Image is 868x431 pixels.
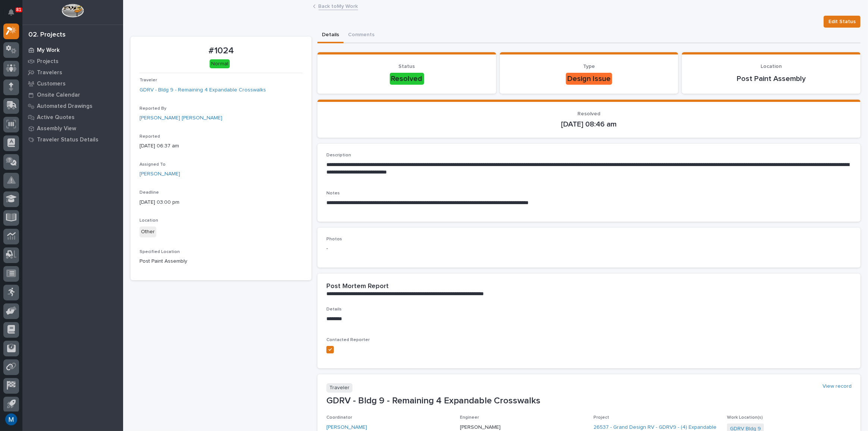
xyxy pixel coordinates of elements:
[727,415,763,420] span: Work Location(s)
[3,412,19,427] button: users-avatar
[390,73,424,85] div: Resolved
[3,4,19,20] button: Notifications
[140,190,159,195] span: Deadline
[37,92,80,99] p: Onsite Calendar
[822,383,852,390] a: View record
[37,125,76,132] p: Assembly View
[37,103,93,110] p: Automated Drawings
[37,81,66,87] p: Customers
[326,191,340,196] span: Notes
[62,4,84,18] img: Workspace Logo
[22,44,123,56] a: My Work
[140,218,158,223] span: Location
[22,67,123,78] a: Travelers
[210,59,230,69] div: Normal
[9,9,19,21] div: Notifications81
[460,415,479,420] span: Engineer
[691,74,852,83] p: Post Paint Assembly
[344,28,379,43] button: Comments
[326,396,852,406] p: GDRV - Bldg 9 - Remaining 4 Expandable Crosswalks
[140,250,180,254] span: Specified Location
[140,257,303,265] p: Post Paint Assembly
[326,383,352,393] p: Traveler
[28,31,66,39] div: 02. Projects
[22,56,123,67] a: Projects
[326,338,370,342] span: Contacted Reporter
[566,73,612,85] div: Design Issue
[140,142,303,150] p: [DATE] 06:37 am
[317,28,344,43] button: Details
[326,307,342,312] span: Details
[140,134,160,139] span: Reported
[22,134,123,145] a: Traveler Status Details
[140,46,303,56] p: #1024
[22,112,123,123] a: Active Quotes
[326,237,342,241] span: Photos
[326,153,351,157] span: Description
[140,199,303,206] p: [DATE] 03:00 pm
[326,245,852,253] p: -
[583,64,595,69] span: Type
[828,17,856,26] span: Edit Status
[326,415,352,420] span: Coordinator
[22,100,123,112] a: Automated Drawings
[140,78,157,82] span: Traveler
[761,64,782,69] span: Location
[326,120,852,129] p: [DATE] 08:46 am
[593,415,609,420] span: Project
[578,111,601,116] span: Resolved
[140,106,166,111] span: Reported By
[140,86,266,94] a: GDRV - Bldg 9 - Remaining 4 Expandable Crosswalks
[16,7,21,12] p: 81
[140,162,166,167] span: Assigned To
[22,123,123,134] a: Assembly View
[37,137,98,143] p: Traveler Status Details
[140,170,180,178] a: [PERSON_NAME]
[37,58,59,65] p: Projects
[399,64,415,69] span: Status
[140,114,222,122] a: [PERSON_NAME] [PERSON_NAME]
[37,114,75,121] p: Active Quotes
[319,1,358,10] a: Back toMy Work
[140,227,156,237] div: Other
[37,47,60,54] p: My Work
[37,69,62,76] p: Travelers
[326,282,389,291] h2: Post Mortem Report
[22,89,123,100] a: Onsite Calendar
[824,16,861,28] button: Edit Status
[22,78,123,89] a: Customers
